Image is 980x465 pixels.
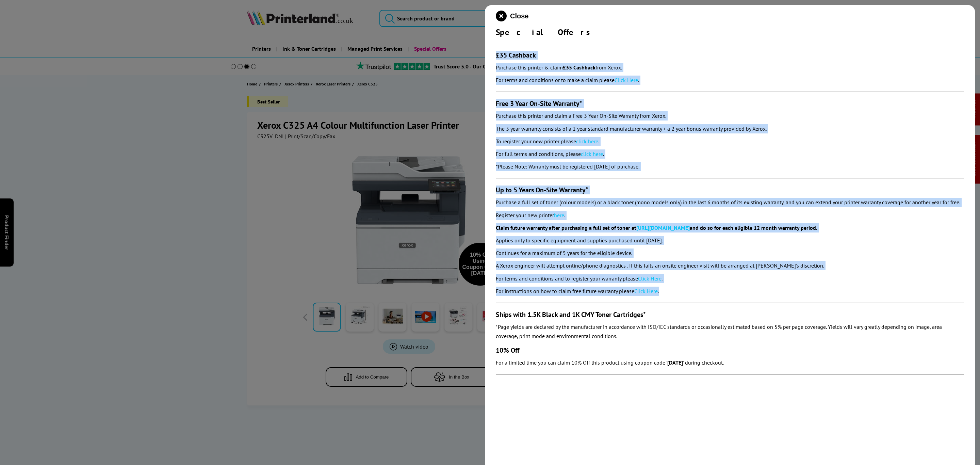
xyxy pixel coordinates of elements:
p: To register your new printer please . [496,137,964,146]
em: *Page yields are declared by the manufacturer in accordance with ISO/IEC standards or occasionall... [496,323,942,339]
a: click here [581,150,603,157]
b: and do so for each eligible 12 month warranty period. [690,224,817,231]
p: Continues for a maximum of 5 years for the eligible device. [496,248,964,258]
span: Close [510,12,528,20]
p: Purchase this printer and claim a Free 3 Year On-Site Warranty from Xerox. [496,111,964,121]
p: Applies only to specific equipment and supplies purchased until [DATE]. [496,236,964,245]
a: [URL][DOMAIN_NAME] [636,224,690,231]
a: Click Here [615,77,638,83]
p: For terms and conditions and to register your warranty please . [496,274,964,283]
p: Purchase this printer & claim from Xerox. [496,63,964,72]
strong: £35 Cashback [563,64,595,71]
p: For a limited time you can claim 10% Off this product using coupon code ' ' during checkout. [496,358,964,367]
a: here [554,212,564,219]
h3: £35 Cashback [496,51,964,60]
h3: Ships with 1.5K Black and 1K CMY Toner Cartridges* [496,310,964,319]
button: close modal [496,11,528,21]
p: For terms and conditions or to make a claim please . [496,76,964,85]
h3: 10% Off [496,346,964,355]
h3: Up to 5 Years On-Site Warranty* [496,186,964,194]
p: A Xerox engineer will attempt online/phone diagnostics . If this fails an onsite engineer visit w... [496,261,964,270]
p: Register your new printer . [496,211,964,220]
a: click here [576,138,598,145]
a: Click Here [634,288,658,294]
p: *Please Note: Warranty must be registered [DATE] of purchase. [496,162,964,171]
div: Special Offers [496,27,964,37]
p: Purchase a full set of toner (colour models) or a black toner (mono models only) in the last 6 mo... [496,198,964,207]
strong: [DATE] [667,359,683,366]
b: Claim future warranty after purchasing a full set of toner at [496,224,636,231]
p: The 3 year warranty consists of a 1 year standard manufacturer warranty + a 2 year bonus warranty... [496,124,964,133]
h3: Free 3 Year On-Site Warranty* [496,99,964,108]
a: Click Here [638,275,661,282]
p: For full terms and conditions, please . [496,149,964,159]
p: For instructions on how to claim free future warranty please . [496,287,964,296]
